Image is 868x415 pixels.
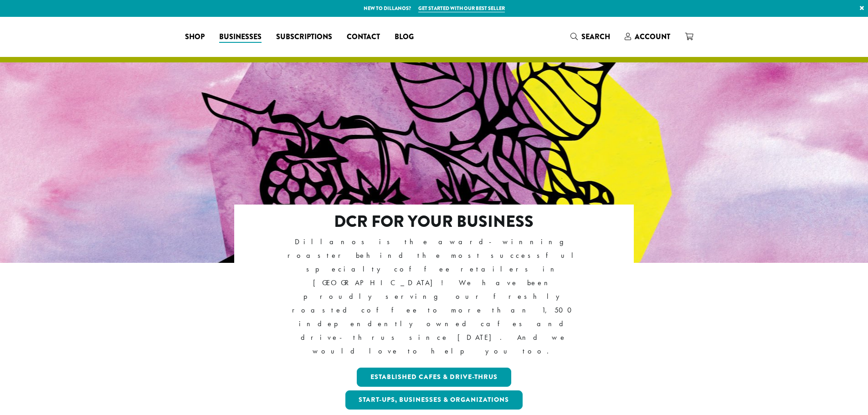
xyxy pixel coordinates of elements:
[345,390,523,410] a: Start-ups, Businesses & Organizations
[273,212,595,231] h2: DCR FOR YOUR BUSINESS
[273,235,595,359] p: Dillanos is the award-winning roaster behind the most successful specialty coffee retailers in [G...
[418,5,505,12] a: Get started with our best seller
[563,29,617,44] a: Search
[219,31,262,43] span: Businesses
[395,31,414,43] span: Blog
[178,30,212,44] a: Shop
[185,31,205,43] span: Shop
[581,31,610,42] span: Search
[635,31,670,42] span: Account
[276,31,332,43] span: Subscriptions
[347,31,380,43] span: Contact
[357,368,511,387] a: Established Cafes & Drive-Thrus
